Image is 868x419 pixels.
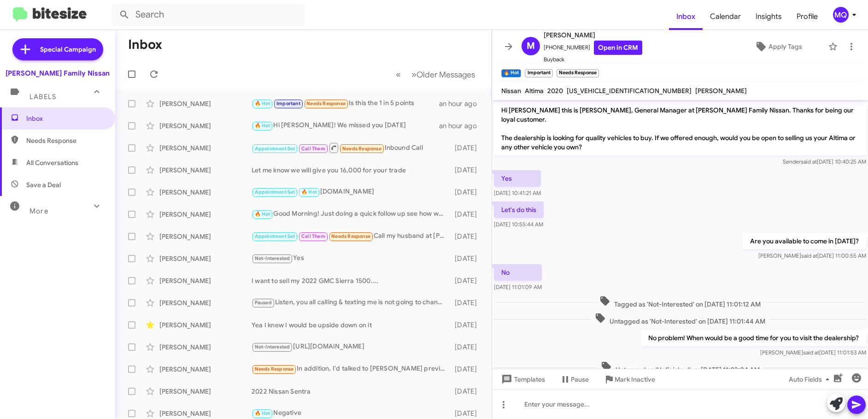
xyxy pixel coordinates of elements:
a: Inbox [669,3,703,30]
nav: Page navigation example [391,65,481,84]
div: Listen, you all calling & texting me is not going to change the facts. I told [PERSON_NAME]'m at ... [252,297,451,308]
button: MQ [825,7,858,23]
div: In addition, I'd talked to [PERSON_NAME] previously. [252,364,451,374]
div: [DATE] [451,342,484,352]
span: [PHONE_NUMBER] [544,41,642,55]
div: I want to sell my 2022 GMC Sierra 1500.... [252,276,451,285]
span: Appointment Set [255,233,295,239]
span: [PERSON_NAME] [DATE] 11:00:55 AM [758,252,866,259]
span: Pause [571,371,589,388]
a: Open in CRM [594,41,642,55]
div: [DATE] [451,143,484,153]
span: 🔥 Hot [255,410,270,416]
div: [PERSON_NAME] [159,276,252,285]
p: No [494,264,542,281]
button: Templates [492,371,552,388]
small: 🔥 Hot [501,69,521,77]
span: Needs Response [26,136,105,145]
span: Appointment Set [255,146,295,152]
button: Next [406,65,481,84]
small: Needs Response [557,69,599,77]
div: [PERSON_NAME] [159,320,252,330]
div: [DOMAIN_NAME] [252,187,451,197]
span: Important [276,100,300,106]
div: Good Morning! Just doing a quick follow up see how we can earn your business? [252,209,451,219]
a: Profile [789,3,825,30]
input: Search [111,4,305,26]
div: [PERSON_NAME] [159,342,252,352]
div: an hour ago [439,121,484,130]
span: M [527,39,535,53]
span: Apply Tags [768,38,802,55]
div: [PERSON_NAME] Family Nissan [6,69,110,78]
p: No problem! When would be a good time for you to visit the dealership? [641,330,866,346]
span: Altima [525,87,544,95]
span: said at [801,252,817,259]
span: 2020 [547,87,563,95]
span: Untagged as 'Not-Interested' on [DATE] 11:01:44 AM [591,313,769,326]
span: [US_VEHICLE_IDENTIFICATION_NUMBER] [567,87,692,95]
p: Hi [PERSON_NAME] this is [PERSON_NAME], General Manager at [PERSON_NAME] Family Nissan. Thanks fo... [494,102,866,155]
div: [PERSON_NAME] [159,165,252,175]
span: Not-Interested [255,344,290,350]
div: Let me know we will give you 16,000 for your trade [252,165,451,175]
span: [DATE] 11:01:09 AM [494,283,542,290]
div: [DATE] [451,210,484,219]
span: Sender [DATE] 10:40:25 AM [783,158,866,165]
span: 🔥 Hot [255,100,270,106]
span: 🔥 Hot [255,211,270,217]
span: Call Them [301,146,325,152]
span: Appointment Set [255,189,295,195]
span: » [411,69,416,80]
div: [DATE] [451,232,484,241]
div: [DATE] [451,387,484,396]
span: Mark Inactive [615,371,655,388]
span: [PERSON_NAME] [DATE] 11:01:53 AM [760,349,866,356]
div: [PERSON_NAME] [159,254,252,263]
span: Auto Fields [789,371,833,388]
p: Yes [494,170,541,187]
h1: Inbox [128,37,162,52]
div: [URL][DOMAIN_NAME] [252,342,451,352]
span: Buyback [544,55,642,64]
span: Templates [499,371,545,388]
span: said at [803,349,819,356]
div: [DATE] [451,276,484,285]
span: Older Messages [416,70,475,80]
span: 🔥 Hot [301,189,317,195]
div: [PERSON_NAME] [159,121,252,130]
div: [DATE] [451,298,484,307]
div: [DATE] [451,365,484,374]
span: More [29,207,48,215]
button: Auto Fields [781,371,840,388]
div: [PERSON_NAME] [159,232,252,241]
div: [PERSON_NAME] [159,387,252,396]
button: Apply Tags [732,38,824,55]
div: [PERSON_NAME] [159,298,252,307]
span: said at [801,158,817,165]
span: 🔥 Hot [255,123,270,129]
a: Insights [748,3,789,30]
span: Needs Response [255,366,294,372]
div: [DATE] [451,165,484,175]
span: [DATE] 10:55:44 AM [494,221,543,228]
span: Call Them [301,233,325,239]
span: Paused [255,300,272,306]
span: Inbox [26,114,105,123]
div: Yea I knew I would be upside down on it [252,320,451,330]
div: [PERSON_NAME] [159,409,252,418]
span: Needs Response [306,100,346,106]
div: [DATE] [451,320,484,330]
span: Not-Interested [255,255,290,261]
span: Special Campaign [40,45,96,54]
button: Pause [552,371,596,388]
a: Special Campaign [12,38,103,60]
span: Untagged as 'Unfinished' on [DATE] 11:02:04 AM [597,361,763,374]
div: Yes [252,253,451,264]
a: Calendar [703,3,748,30]
div: [DATE] [451,409,484,418]
div: [PERSON_NAME] [159,365,252,374]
